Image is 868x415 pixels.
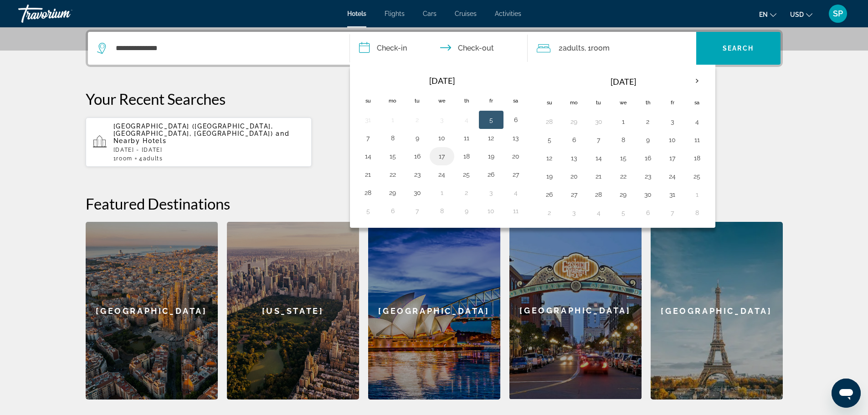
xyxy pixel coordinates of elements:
[591,152,606,164] button: Day 14
[435,168,449,181] button: Day 24
[759,8,776,21] button: Change language
[410,150,425,163] button: Day 16
[385,150,400,163] button: Day 15
[833,9,843,18] span: SP
[567,206,581,219] button: Day 3
[361,132,375,144] button: Day 7
[641,206,655,219] button: Day 6
[585,42,610,55] span: , 1
[410,168,425,181] button: Day 23
[484,205,498,217] button: Day 10
[361,168,375,181] button: Day 21
[567,133,581,146] button: Day 6
[143,155,163,162] span: Adults
[690,115,704,128] button: Day 4
[410,132,425,144] button: Day 9
[385,10,405,17] a: Flights
[484,113,498,126] button: Day 5
[410,205,425,217] button: Day 7
[665,206,680,219] button: Day 7
[591,44,610,52] span: Room
[484,132,498,144] button: Day 12
[459,186,474,199] button: Day 2
[591,115,606,128] button: Day 30
[563,44,585,52] span: Adults
[641,152,655,164] button: Day 16
[690,152,704,164] button: Day 18
[385,132,400,144] button: Day 8
[616,152,631,164] button: Day 15
[591,206,606,219] button: Day 4
[665,152,680,164] button: Day 17
[361,150,375,163] button: Day 14
[723,45,754,52] span: Search
[508,113,523,126] button: Day 6
[361,186,375,199] button: Day 28
[542,188,557,201] button: Day 26
[690,206,704,219] button: Day 8
[665,115,680,128] button: Day 3
[616,170,631,183] button: Day 22
[86,117,312,167] button: [GEOGRAPHIC_DATA] ([GEOGRAPHIC_DATA], [GEOGRAPHIC_DATA], [GEOGRAPHIC_DATA]) and Nearby Hotels[DAT...
[567,188,581,201] button: Day 27
[435,205,449,217] button: Day 8
[459,113,474,126] button: Day 4
[435,113,449,126] button: Day 3
[567,152,581,164] button: Day 13
[591,170,606,183] button: Day 21
[385,205,400,217] button: Day 6
[459,132,474,144] button: Day 11
[435,186,449,199] button: Day 1
[665,188,680,201] button: Day 31
[113,147,305,153] p: [DATE] - [DATE]
[562,71,685,92] th: [DATE]
[690,133,704,146] button: Day 11
[832,379,861,408] iframe: Button to launch messaging window
[18,2,109,26] a: Travorium
[641,115,655,128] button: Day 2
[616,206,631,219] button: Day 5
[385,168,400,181] button: Day 22
[484,168,498,181] button: Day 26
[508,205,523,217] button: Day 11
[508,150,523,163] button: Day 20
[790,11,804,18] span: USD
[459,168,474,181] button: Day 25
[368,222,500,400] a: [GEOGRAPHIC_DATA]
[227,222,359,400] a: [US_STATE]
[361,205,375,217] button: Day 5
[509,222,642,399] div: [GEOGRAPHIC_DATA]
[88,32,781,65] div: Search widget
[86,90,783,108] p: Your Recent Searches
[696,32,781,65] button: Search
[139,155,163,162] span: 4
[567,170,581,183] button: Day 20
[116,155,133,162] span: Room
[435,150,449,163] button: Day 17
[113,123,273,137] span: [GEOGRAPHIC_DATA] ([GEOGRAPHIC_DATA], [GEOGRAPHIC_DATA], [GEOGRAPHIC_DATA])
[528,32,696,65] button: Travelers: 2 adults, 0 children
[423,10,437,17] a: Cars
[347,10,366,17] span: Hotels
[350,32,528,65] button: Check in and out dates
[385,186,400,199] button: Day 29
[484,186,498,199] button: Day 3
[484,150,498,163] button: Day 19
[435,132,449,144] button: Day 10
[567,115,581,128] button: Day 29
[690,170,704,183] button: Day 25
[459,150,474,163] button: Day 18
[410,113,425,126] button: Day 2
[542,170,557,183] button: Day 19
[459,205,474,217] button: Day 9
[641,133,655,146] button: Day 9
[542,115,557,128] button: Day 28
[651,222,783,400] a: [GEOGRAPHIC_DATA]
[616,133,631,146] button: Day 8
[455,10,477,17] a: Cruises
[113,130,290,144] span: and Nearby Hotels
[790,8,812,21] button: Change currency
